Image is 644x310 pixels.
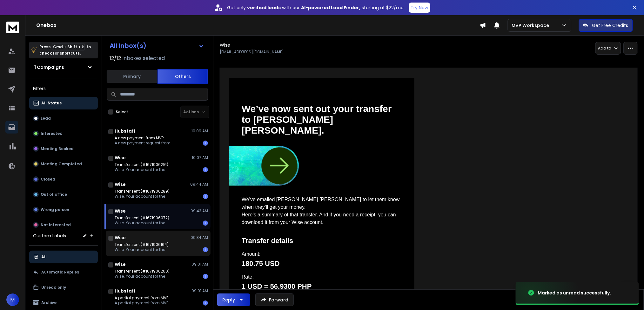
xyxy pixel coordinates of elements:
[115,167,168,172] p: Wise. Your account for the
[158,69,208,84] button: Others
[115,269,170,274] p: Transfer sent (#1671906260)
[41,300,57,305] p: Archive
[115,208,126,214] h1: Wise
[191,235,208,240] p: 09:34 AM
[29,158,98,170] button: Meeting Completed
[115,261,126,267] h1: Wise
[29,188,98,201] button: Out of office
[41,254,47,260] p: All
[29,127,98,140] button: Interested
[115,141,171,146] p: A new payment request from
[242,250,402,258] div: Amount:
[115,194,170,199] p: Wise. Your account for the
[29,112,98,125] button: Lead
[217,294,250,306] button: Reply
[203,167,208,172] div: 1
[41,131,63,136] p: Interested
[52,43,85,50] span: Cmd + Shift + k
[115,135,171,141] p: A new payment from MVP
[222,297,235,303] div: Reply
[29,219,98,231] button: Not Interested
[41,101,62,106] p: All Status
[192,155,208,160] p: 10:07 AM
[191,288,208,294] p: 09:01 AM
[41,146,74,151] p: Meeting Booked
[592,22,628,29] p: Get Free Credits
[29,251,98,263] button: All
[242,236,402,245] div: Transfer details
[203,300,208,306] div: 1
[29,61,98,74] button: 1 Campaigns
[6,294,19,306] button: M
[29,97,98,109] button: All Status
[598,46,611,51] p: Add to
[122,55,165,62] h3: Inboxes selected
[41,222,71,228] p: Not Interested
[203,194,208,199] div: 1
[242,211,402,226] div: Here’s a summary of that transfer. And if you need a receipt, you can download it from your Wise ...
[39,44,91,56] p: Press to check for shortcuts.
[115,274,170,279] p: Wise. Your account for the
[301,4,361,11] strong: AI-powered Lead Finder,
[41,192,67,197] p: Out of office
[115,155,126,161] h1: Wise
[242,259,402,268] div: 180.75 USD
[116,109,128,115] label: Select
[115,242,169,247] p: Transfer sent (#1671906164)
[107,69,158,83] button: Primary
[203,221,208,226] div: 1
[115,247,169,252] p: Wise. Your account for the
[41,270,79,275] p: Automatic Replies
[41,116,51,121] p: Lead
[203,247,208,252] div: 1
[115,234,126,241] h1: Wise
[203,141,208,146] div: 1
[6,22,19,33] img: logo
[115,295,168,300] p: A partial payment from MVP
[29,281,98,294] button: Unread only
[110,55,121,62] span: 12 / 12
[104,39,209,52] button: All Inbox(s)
[247,4,281,11] strong: verified leads
[190,182,208,187] p: 09:44 AM
[115,300,168,306] p: A partial payment from MVP
[29,84,98,93] h3: Filters
[538,290,611,296] div: Marked as unread successfully.
[242,282,402,291] div: 1 USD = 56.9300 PHP
[41,162,82,167] p: Meeting Completed
[41,285,66,290] p: Unread only
[36,22,480,29] h1: Onebox
[29,173,98,186] button: Closed
[115,215,169,221] p: Transfer sent (#1671906072)
[41,207,69,212] p: Wrong person
[33,233,66,239] h3: Custom Labels
[242,273,402,281] div: Rate:
[191,208,208,214] p: 09:43 AM
[227,4,404,11] p: Get only with our starting at $22/mo
[34,64,64,70] h1: 1 Campaigns
[41,177,55,182] p: Closed
[191,262,208,267] p: 09:01 AM
[411,4,428,11] p: Try Now
[115,288,136,294] h1: Hubstaff
[191,129,208,134] p: 10:09 AM
[29,203,98,216] button: Wrong person
[115,181,126,188] h1: Wise
[579,19,633,32] button: Get Free Credits
[110,43,146,49] h1: All Inbox(s)
[220,49,284,55] p: [EMAIL_ADDRESS][DOMAIN_NAME]
[29,142,98,155] button: Meeting Booked
[242,103,402,136] div: We’ve now sent out your transfer to [PERSON_NAME] [PERSON_NAME].
[115,221,169,226] p: Wise. Your account for the
[115,189,170,194] p: Transfer sent (#1671906289)
[512,22,552,29] p: MVP Workspace
[220,42,230,48] h1: Wise
[203,274,208,279] div: 1
[115,162,168,167] p: Transfer sent (#1671906216)
[409,3,430,13] button: Try Now
[29,296,98,309] button: Archive
[29,266,98,279] button: Automatic Replies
